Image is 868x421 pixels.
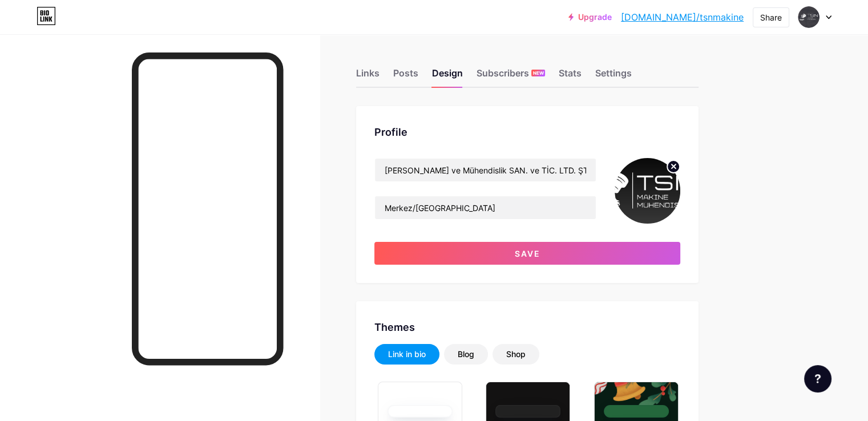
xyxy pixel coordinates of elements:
[388,349,426,360] div: Link in bio
[432,66,463,87] div: Design
[621,10,744,24] a: [DOMAIN_NAME]/tsnmakine
[798,6,819,28] img: tsnmakine
[375,159,596,181] input: Name
[374,242,680,265] button: Save
[595,66,632,87] div: Settings
[559,66,582,87] div: Stats
[515,249,540,258] span: Save
[393,66,418,87] div: Posts
[374,319,680,335] div: Themes
[374,124,680,140] div: Profile
[458,349,474,360] div: Blog
[356,66,380,87] div: Links
[533,70,544,76] span: NEW
[615,158,680,224] img: tsnmakine
[506,349,526,360] div: Shop
[568,13,612,22] a: Upgrade
[760,11,782,23] div: Share
[477,66,545,87] div: Subscribers
[375,196,596,219] input: Bio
